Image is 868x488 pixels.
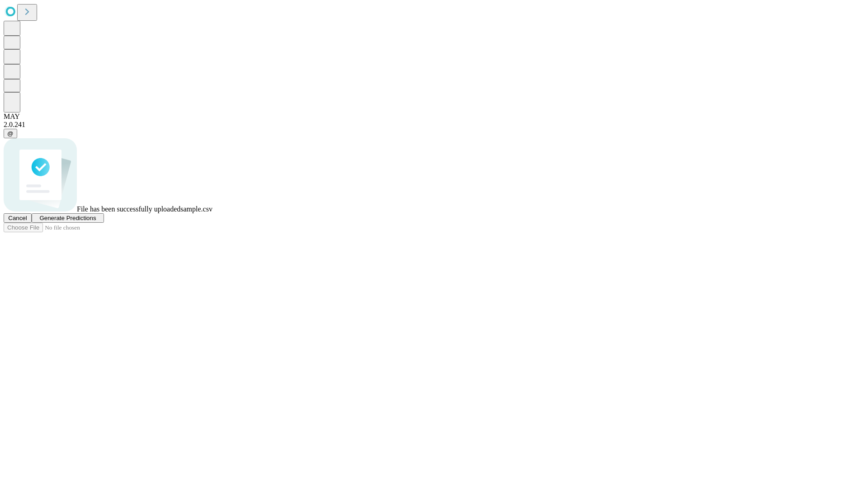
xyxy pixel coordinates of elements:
button: Cancel [4,213,32,223]
span: @ [7,130,14,137]
div: MAY [4,113,864,121]
span: Cancel [8,215,27,221]
span: sample.csv [180,205,212,213]
span: File has been successfully uploaded [77,205,180,213]
button: @ [4,129,17,138]
span: Generate Predictions [39,215,96,221]
button: Generate Predictions [32,213,104,223]
div: 2.0.241 [4,121,864,129]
